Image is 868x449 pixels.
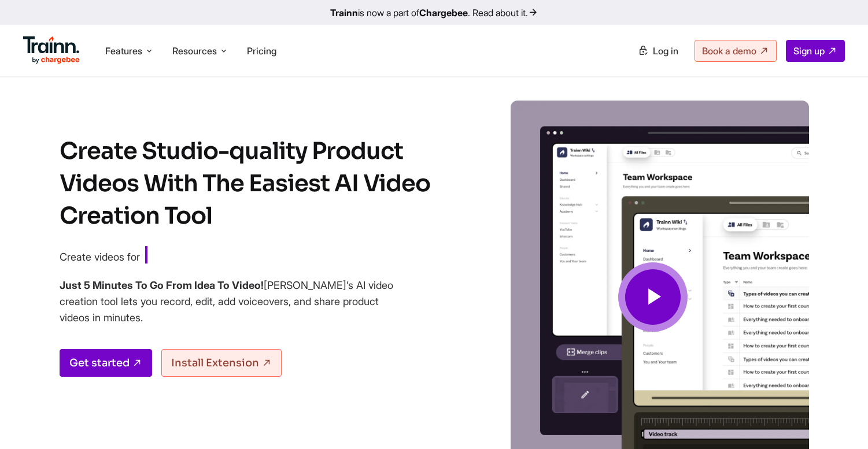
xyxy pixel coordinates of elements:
b: Just 5 Minutes To Go From Idea To Video! [60,279,264,291]
span: Resources [172,44,217,57]
a: Log in [631,40,685,61]
a: Sign up [786,40,845,62]
span: Features [105,44,142,57]
iframe: Chat Widget [810,394,868,449]
h1: Create Studio-quality Product Videos With The Easiest AI Video Creation Tool [60,135,453,232]
span: Sign up [793,45,825,57]
b: Chargebee [419,7,468,18]
span: Create videos for [60,251,140,263]
img: Trainn Logo [23,36,80,64]
span: Customer Support [145,246,289,266]
a: Get started [60,349,152,377]
h4: [PERSON_NAME]’s AI video creation tool lets you record, edit, add voiceovers, and share product v... [60,277,395,326]
span: Log in [653,45,678,57]
a: Install Extension [161,349,282,377]
a: Book a demo [695,40,777,62]
a: Pricing [247,45,276,57]
span: Book a demo [702,45,756,57]
b: Trainn [330,7,358,18]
